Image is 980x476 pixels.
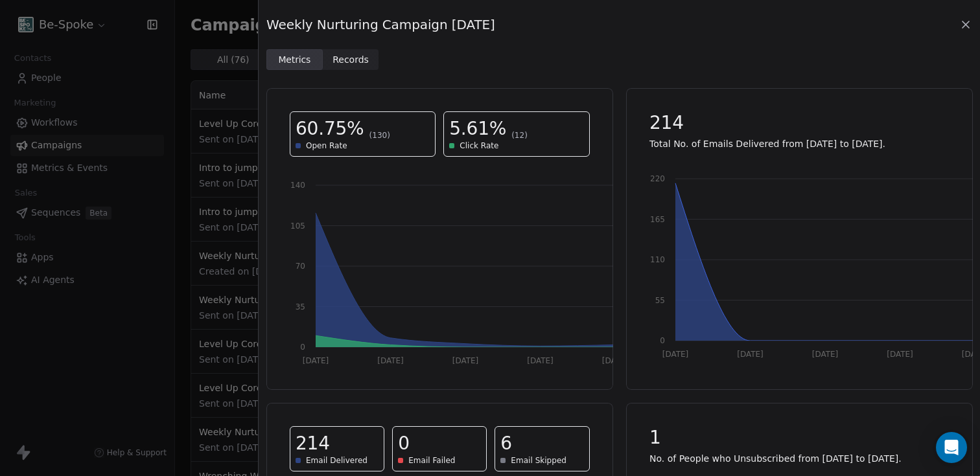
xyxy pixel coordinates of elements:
span: 6 [500,432,512,455]
span: 214 [649,111,684,135]
tspan: 105 [290,221,305,231]
tspan: [DATE] [303,356,329,365]
tspan: [DATE] [737,350,764,359]
span: 5.61% [449,117,506,141]
tspan: [DATE] [377,356,404,365]
tspan: [DATE] [887,350,913,359]
span: (12) [511,130,528,141]
span: Email Skipped [511,455,566,466]
tspan: 55 [655,296,664,305]
span: (130) [369,130,390,141]
p: No. of People who Unsubscribed from [DATE] to [DATE]. [649,452,950,465]
span: 1 [649,426,661,449]
tspan: 35 [296,302,305,312]
tspan: 0 [660,336,665,345]
tspan: [DATE] [811,350,838,359]
tspan: [DATE] [452,356,479,365]
tspan: [DATE] [662,350,688,359]
span: 0 [398,432,410,455]
span: Email Failed [408,455,455,466]
span: 60.75% [296,117,364,141]
tspan: 110 [650,255,665,264]
tspan: 140 [290,181,305,190]
span: Weekly Nurturing Campaign [DATE] [266,16,495,34]
tspan: [DATE] [527,356,554,365]
tspan: 165 [650,215,665,224]
div: Open Intercom Messenger [936,432,967,463]
tspan: 70 [296,262,305,271]
span: Click Rate [460,141,498,151]
span: Open Rate [306,141,347,151]
span: Records [332,53,369,67]
p: Total No. of Emails Delivered from [DATE] to [DATE]. [649,137,950,150]
span: 214 [296,432,330,455]
tspan: 220 [650,174,665,183]
tspan: 0 [300,343,305,352]
tspan: [DATE] [602,356,629,365]
span: Email Delivered [306,455,367,466]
